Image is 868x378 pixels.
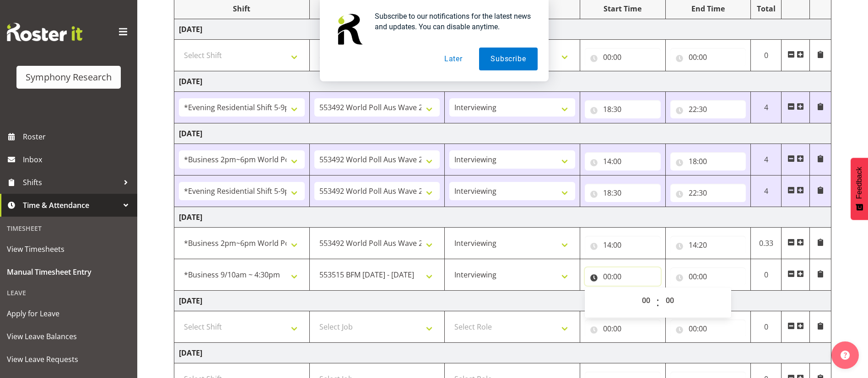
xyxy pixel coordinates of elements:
[23,130,133,144] span: Roster
[585,152,661,170] input: Click to select...
[751,92,782,123] td: 4
[2,325,135,348] a: View Leave Balances
[751,311,782,343] td: 0
[851,158,868,220] button: Feedback - Show survey
[585,319,661,338] input: Click to select...
[174,207,831,228] td: [DATE]
[174,291,831,311] td: [DATE]
[23,153,133,166] span: Inbox
[23,176,119,189] span: Shifts
[670,100,746,118] input: Click to select...
[585,267,661,286] input: Click to select...
[656,291,659,314] span: :
[23,198,119,212] span: Time & Attendance
[7,265,130,279] span: Manual Timesheet Entry
[7,330,130,343] span: View Leave Balances
[670,319,746,338] input: Click to select...
[2,348,135,371] a: View Leave Requests
[751,144,782,176] td: 4
[7,242,130,256] span: View Timesheets
[670,184,746,202] input: Click to select...
[585,184,661,202] input: Click to select...
[585,100,661,118] input: Click to select...
[2,219,135,238] div: Timesheet
[841,351,850,360] img: help-xxl-2.png
[433,48,474,70] button: Later
[751,228,782,259] td: 0.33
[2,302,135,325] a: Apply for Leave
[670,236,746,254] input: Click to select...
[479,48,537,70] button: Subscribe
[670,267,746,286] input: Click to select...
[174,123,831,144] td: [DATE]
[2,238,135,261] a: View Timesheets
[7,352,130,366] span: View Leave Requests
[7,307,130,320] span: Apply for Leave
[751,176,782,207] td: 4
[174,343,831,363] td: [DATE]
[855,167,863,199] span: Feedback
[751,259,782,291] td: 0
[2,261,135,283] a: Manual Timesheet Entry
[670,152,746,170] input: Click to select...
[2,283,135,302] div: Leave
[367,11,538,32] div: Subscribe to our notifications for the latest news and updates. You can disable anytime.
[585,236,661,254] input: Click to select...
[331,11,367,48] img: notification icon
[174,71,831,92] td: [DATE]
